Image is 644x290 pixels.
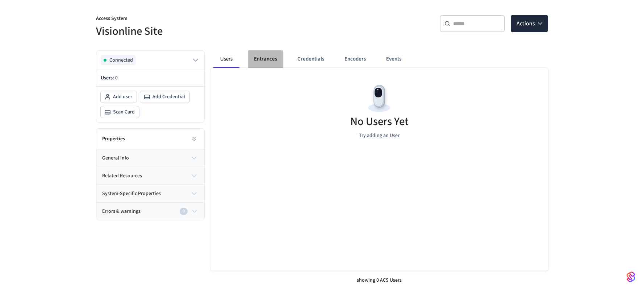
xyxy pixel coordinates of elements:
span: Add user [113,93,132,100]
button: Errors & warnings0 [96,203,204,220]
span: Errors & warnings [102,208,141,215]
button: Credentials [292,50,330,68]
button: system-specific properties [96,185,204,202]
button: Add Credential [140,91,189,103]
span: Add Credential [152,93,185,100]
button: Entrances [248,50,283,68]
span: general info [102,154,129,162]
button: Add user [101,91,137,103]
button: Events [380,50,407,68]
button: Encoders [339,50,372,68]
button: Users [213,50,239,68]
span: 0 [115,74,118,82]
img: SeamLogoGradient.69752ec5.svg [627,271,635,283]
button: general info [96,149,204,167]
button: Scan Card [101,106,139,118]
button: Actions [511,15,548,32]
h2: Properties [102,135,125,142]
img: Devices Empty State [363,82,396,115]
div: showing 0 ACS Users [210,271,548,290]
span: Scan Card [113,108,135,116]
span: system-specific properties [102,190,161,198]
span: Connected [109,57,133,64]
h5: Visionline Site [96,24,318,39]
div: 0 [180,208,188,215]
button: related resources [96,167,204,185]
p: Try adding an User [359,132,400,140]
h5: No Users Yet [350,114,409,129]
span: related resources [102,172,142,180]
button: Connected [101,55,200,65]
p: Access System [96,15,318,24]
p: Users: [101,74,200,82]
